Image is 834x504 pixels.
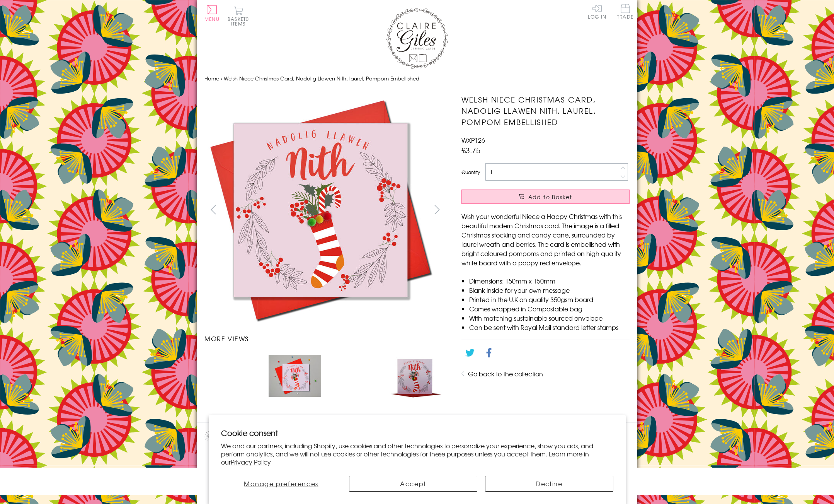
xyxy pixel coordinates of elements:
h3: More views [204,334,446,343]
a: Privacy Policy [231,457,271,466]
button: Menu [204,5,220,21]
span: WXP126 [461,135,485,145]
button: Decline [485,476,613,492]
img: Welsh Niece Christmas Card, Nadolig Llawen Nith, laurel, Pompom Embellished [235,360,235,360]
ul: Carousel Pagination [204,351,446,403]
li: Comes wrapped in Compostable bag [469,304,630,313]
span: Add to Basket [528,193,572,201]
li: Carousel Page 4 [386,351,446,403]
span: Manage preferences [244,479,318,488]
h2: Cookie consent [221,427,613,438]
label: Quantity [461,169,480,176]
img: Welsh Niece Christmas Card, Nadolig Llawen Nith, laurel, Pompom Embellished [204,94,436,326]
li: Blank inside for your own message [469,285,630,295]
button: Add to Basket [461,190,630,204]
img: Welsh Niece Christmas Card, Nadolig Llawen Nith, laurel, Pompom Embellished [390,355,442,399]
p: Wish your wonderful Niece a Happy Christmas with this beautiful modern Christmas card. The image ... [461,212,630,267]
img: Welsh Niece Christmas Card, Nadolig Llawen Nith, laurel, Pompom Embellished [446,94,678,280]
span: Trade [617,4,633,19]
span: £3.75 [461,145,480,155]
nav: breadcrumbs [204,71,630,87]
span: › [221,75,222,82]
li: Carousel Page 3 [325,351,385,403]
img: Claire Giles Greetings Cards [386,8,448,69]
a: Log In [588,4,606,19]
button: prev [204,201,222,218]
li: Printed in the U.K on quality 350gsm board [469,295,630,304]
span: 0 items [231,15,249,27]
p: We and our partners, including Shopify, use cookies and other technologies to personalize your ex... [221,442,613,466]
a: Home [204,75,219,82]
li: Dimensions: 150mm x 150mm [469,276,630,285]
button: Basket0 items [228,6,249,26]
li: Carousel Page 1 (Current Slide) [204,351,265,403]
li: Can be sent with Royal Mail standard letter stamps [469,323,630,332]
li: Carousel Page 2 [265,351,325,403]
span: Menu [204,15,220,22]
a: Trade [617,4,633,21]
h1: Welsh Niece Christmas Card, Nadolig Llawen Nith, laurel, Pompom Embellished [461,94,630,127]
span: Welsh Niece Christmas Card, Nadolig Llawen Nith, laurel, Pompom Embellished [224,75,419,82]
button: Manage preferences [221,476,342,492]
img: Welsh Niece Christmas Card, Nadolig Llawen Nith, laurel, Pompom Embellished [269,355,321,397]
h2: Product recommendations [204,431,630,442]
button: next [429,201,446,218]
li: With matching sustainable sourced envelope [469,313,630,323]
button: Accept [349,476,477,492]
a: Go back to the collection [468,369,543,378]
